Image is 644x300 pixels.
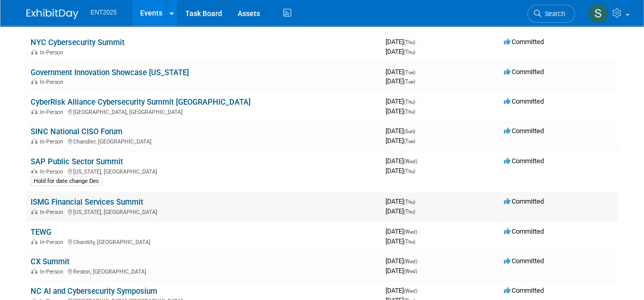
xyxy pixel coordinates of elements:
span: Committed [504,197,544,205]
span: - [419,157,420,165]
div: [US_STATE], [GEOGRAPHIC_DATA] [31,167,377,175]
span: Search [541,10,565,18]
span: In-Person [40,268,66,275]
span: (Wed) [404,229,417,235]
span: [DATE] [386,48,415,55]
span: - [419,257,420,265]
span: [DATE] [386,267,417,275]
span: - [417,38,418,46]
span: Committed [504,157,544,165]
span: Committed [504,287,544,294]
span: - [417,97,418,105]
span: (Sun) [404,128,415,134]
span: (Thu) [404,209,415,215]
span: - [419,287,420,294]
span: In-Person [40,79,66,85]
img: In-Person Event [31,268,37,274]
img: In-Person Event [31,138,37,144]
span: (Wed) [404,288,417,294]
span: [DATE] [386,107,415,115]
div: Reston, [GEOGRAPHIC_DATA] [31,267,377,275]
span: [DATE] [386,167,415,175]
a: ISMG Financial Services Summit [31,197,143,207]
img: In-Person Event [31,79,37,84]
span: - [419,227,420,235]
span: In-Person [40,168,66,175]
span: (Thu) [404,49,415,55]
span: [DATE] [386,77,415,85]
span: [DATE] [386,137,415,145]
span: [DATE] [386,127,418,135]
span: [DATE] [386,207,415,215]
span: Committed [504,38,544,46]
span: Committed [504,127,544,135]
div: [GEOGRAPHIC_DATA], [GEOGRAPHIC_DATA] [31,107,377,116]
span: [DATE] [386,38,418,46]
img: In-Person Event [31,109,37,114]
span: (Wed) [404,259,417,264]
span: In-Person [40,109,66,116]
span: (Tue) [404,79,415,84]
div: Chandler, [GEOGRAPHIC_DATA] [31,137,377,145]
span: Committed [504,257,544,265]
span: ENT2025 [91,9,117,16]
span: (Wed) [404,268,417,274]
a: Search [527,5,575,23]
span: - [417,197,418,205]
span: (Thu) [404,168,415,174]
span: In-Person [40,209,66,216]
img: In-Person Event [31,209,37,214]
span: [DATE] [386,197,418,205]
img: In-Person Event [31,168,37,174]
span: [DATE] [386,287,420,294]
span: Committed [504,227,544,235]
a: SAP Public Sector Summit [31,157,123,166]
span: (Tue) [404,69,415,75]
span: (Thu) [404,239,415,245]
span: In-Person [40,138,66,145]
a: TEWG [31,227,51,237]
div: Chantilly, [GEOGRAPHIC_DATA] [31,237,377,246]
a: CyberRisk Alliance Cybersecurity Summit [GEOGRAPHIC_DATA] [31,97,251,107]
a: Government Innovation Showcase [US_STATE] [31,68,189,77]
span: [DATE] [386,157,420,165]
a: NC AI and Cybersecurity Symposium [31,287,157,296]
div: Hold for date change Dec [31,177,102,186]
span: - [417,68,418,76]
span: In-Person [40,239,66,246]
span: (Thu) [404,199,415,205]
span: (Wed) [404,159,417,164]
img: In-Person Event [31,239,37,244]
a: NYC Cybersecurity Summit [31,38,125,47]
a: SINC National CISO Forum [31,127,122,136]
span: - [417,127,418,135]
img: In-Person Event [31,49,37,54]
span: (Thu) [404,39,415,45]
span: [DATE] [386,97,418,105]
img: ExhibitDay [26,9,78,19]
span: Committed [504,97,544,105]
span: Committed [504,68,544,76]
a: CX Summit [31,257,70,266]
span: (Thu) [404,109,415,115]
span: (Tue) [404,138,415,144]
span: [DATE] [386,257,420,265]
div: [US_STATE], [GEOGRAPHIC_DATA] [31,207,377,216]
span: In-Person [40,49,66,56]
span: [DATE] [386,237,415,245]
span: (Thu) [404,99,415,105]
span: [DATE] [386,227,420,235]
span: [DATE] [386,68,418,76]
img: Stephanie Silva [588,4,608,23]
